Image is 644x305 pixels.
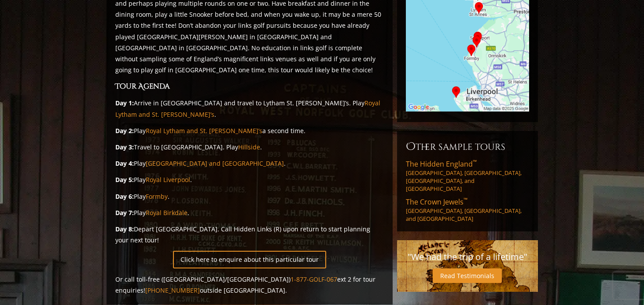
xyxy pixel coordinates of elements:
[115,225,134,233] strong: Day 8:
[115,99,134,107] strong: Day 1:
[406,159,477,169] span: The Hidden England
[115,159,134,167] strong: Day 4:
[115,274,384,296] p: Or call toll-free ([GEOGRAPHIC_DATA]/[GEOGRAPHIC_DATA]) ext 2 for tour enquiries! outside [GEOGRA...
[146,208,188,217] a: Royal Birkdale
[115,158,384,169] p: Play .
[115,191,384,202] p: Play .
[146,175,190,184] a: Royal Liverpool
[406,159,529,193] a: The Hidden England™[GEOGRAPHIC_DATA], [GEOGRAPHIC_DATA], [GEOGRAPHIC_DATA], and [GEOGRAPHIC_DATA]
[115,175,134,184] strong: Day 5:
[145,286,200,294] a: [PHONE_NUMBER]
[406,197,467,207] span: The Crown Jewels
[464,196,467,204] sup: ™
[115,174,384,185] p: Play .
[115,143,134,151] strong: Day 3:
[146,192,168,201] a: Formby
[473,158,477,166] sup: ™
[146,126,262,135] a: Royal Lytham and St. [PERSON_NAME]’s
[238,143,260,151] a: Hillside
[115,192,134,201] strong: Day 6:
[433,268,502,283] a: Read Testimonials
[146,159,284,167] a: [GEOGRAPHIC_DATA] and [GEOGRAPHIC_DATA]
[406,197,529,223] a: The Crown Jewels™[GEOGRAPHIC_DATA], [GEOGRAPHIC_DATA], and [GEOGRAPHIC_DATA]
[115,81,384,92] h3: Tour Agenda
[173,251,326,268] a: Click here to enquire about this particular tour
[115,141,384,152] p: Travel to [GEOGRAPHIC_DATA]. Play .
[406,249,529,265] p: "We had the trip of a lifetime"
[406,140,529,154] h6: Other Sample Tours
[115,208,134,217] strong: Day 7:
[115,223,384,245] p: Depart [GEOGRAPHIC_DATA]. Call Hidden Links (R) upon return to start planning your next tour!
[115,126,134,135] strong: Day 2:
[115,99,380,118] a: Royal Lytham and St. [PERSON_NAME]’s
[115,207,384,218] p: Play .
[115,97,384,119] p: Arrive in [GEOGRAPHIC_DATA] and travel to Lytham St. [PERSON_NAME]’s. Play .
[115,125,384,136] p: Play a second time.
[291,275,337,283] a: 1-877-GOLF-067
